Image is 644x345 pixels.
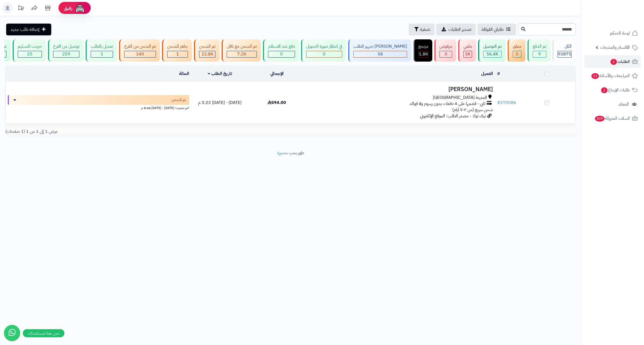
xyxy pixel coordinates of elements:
[440,43,452,50] div: مرفوض
[268,43,295,50] div: دفع عند الاستلام
[8,105,189,110] div: اخر تحديث: [DATE] - [DATE] 8:48 م
[477,39,507,62] a: تم التوصيل 56.4K
[481,70,493,77] a: العميل
[64,5,72,11] span: رفيق
[47,39,85,62] a: توصيل من الفرع 259
[347,39,412,62] a: [PERSON_NAME] تجهيز الطلب 58
[277,150,287,156] a: متجرة
[280,51,283,57] span: 0
[62,51,70,57] span: 259
[601,86,630,94] span: طلبات الإرجاع
[551,39,577,62] a: الكل93875
[445,51,447,57] span: 0
[262,39,300,62] a: دفع عند الاستلام 0
[457,39,477,62] a: ملغي 5K
[193,39,221,62] a: تم الشحن 22.8K
[179,70,189,77] a: الحالة
[227,43,257,50] div: تم الشحن مع ناقل
[14,3,28,15] a: تحديثات المنصة
[516,51,518,57] span: 0
[18,51,42,57] div: 25
[6,24,51,35] a: إضافة طلب جديد
[85,39,118,62] a: تعديل بالطلب 1
[601,87,608,93] span: 1
[610,58,630,65] span: الطلبات
[463,43,472,50] div: ملغي
[378,51,383,57] span: 58
[610,29,630,37] span: لوحة التحكم
[176,51,179,57] span: 1
[497,99,500,106] span: #
[526,39,551,62] a: تم الدفع 9
[513,43,521,50] div: معلق
[124,43,156,50] div: تم الشحن من الفرع
[558,51,571,57] span: 93875
[440,51,452,57] div: 0
[452,107,493,113] span: شحن سريع (من ٢-٧ ايام)
[436,24,476,35] a: تصدير الطلبات
[1,129,291,135] div: عرض 1 إلى 1 من 1 (1 صفحات)
[125,51,156,57] div: 340
[412,39,433,62] a: مرتجع 1.8K
[161,39,193,62] a: جاهز للشحن 1
[464,51,472,57] div: 4950
[306,43,342,50] div: في انتظار صورة التحويل
[420,113,486,119] span: تيك توك - مصدر الطلب: الموقع الإلكتروني
[227,51,257,57] div: 7223
[199,43,215,50] div: تم الشحن
[208,70,232,77] a: تاريخ الطلب
[409,24,434,35] button: تصفية
[221,39,262,62] a: تم الشحن مع ناقل 7.2K
[237,51,246,57] span: 7.2K
[308,86,493,92] h3: [PERSON_NAME]
[409,101,485,107] span: تابي - قسّمها على 4 دفعات بدون رسوم ولا فوائد
[53,43,79,50] div: توصيل من الفرع
[91,43,113,50] div: تعديل بالطلب
[465,51,470,57] span: 5K
[419,51,428,57] div: 1800
[448,26,471,33] span: تصدير الطلبات
[584,84,641,96] a: طلبات الإرجاع1
[136,51,144,57] span: 340
[433,95,487,101] span: المدينة [GEOGRAPHIC_DATA]
[600,44,630,51] span: الأقسام والمنتجات
[27,51,32,57] span: 25
[353,43,407,50] div: [PERSON_NAME] تجهيز الطلب
[323,51,325,57] span: 0
[584,69,641,82] a: المراجعات والأسئلة11
[268,51,295,57] div: 0
[419,51,428,57] span: 1.8K
[420,26,430,33] span: تصفية
[53,51,79,57] div: 259
[171,97,186,103] span: تم الشحن
[198,99,241,106] span: [DATE] - [DATE] 3:23 م
[486,51,498,57] span: 56.4K
[513,51,521,57] div: 0
[484,51,501,57] div: 56407
[591,73,599,79] span: 11
[354,51,407,57] div: 58
[167,51,188,57] div: 1
[591,72,630,80] span: المراجعات والأسئلة
[300,39,347,62] a: في انتظار صورة التحويل 0
[610,59,617,65] span: 1
[199,51,215,57] div: 22777
[619,100,629,108] span: العملاء
[538,51,541,57] span: 9
[167,43,188,50] div: جاهز للشحن
[482,26,504,33] span: طلباتي المُوكلة
[497,70,500,77] a: #
[558,43,572,50] div: الكل
[483,43,502,50] div: تم التوصيل
[10,26,39,33] span: إضافة طلب جديد
[418,43,428,50] div: مرتجع
[91,51,113,57] div: 1
[118,39,161,62] a: تم الشحن من الفرع 340
[268,99,286,106] span: 594.00
[584,112,641,125] a: السلات المتروكة309
[584,27,641,40] a: لوحة التحكم
[270,70,284,77] a: الإجمالي
[594,115,630,122] span: السلات المتروكة
[533,51,546,57] div: 9
[595,116,605,122] span: 309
